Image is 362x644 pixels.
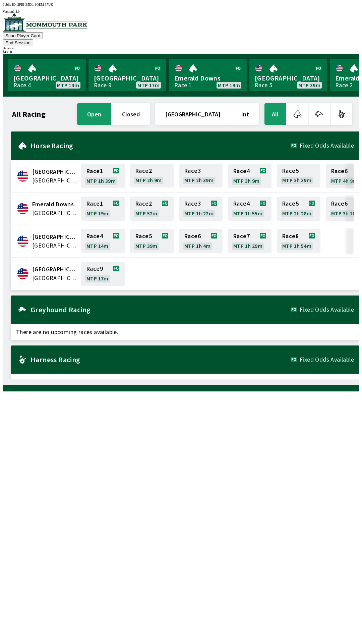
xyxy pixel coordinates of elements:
span: 2FRI-Z5DL-3QEM-37UK [17,3,53,6]
h1: All Racing [12,111,46,117]
button: Int [231,103,259,125]
a: [GEOGRAPHIC_DATA]Race 9MTP 17m [88,59,166,91]
span: There are no upcoming races available. [11,374,359,390]
span: Race 2 [135,168,152,173]
span: MTP 1h 55m [233,211,262,216]
a: Race1MTP 19m [81,197,125,221]
a: Race6MTP 1h 4m [179,229,223,253]
a: Race5MTP 3h 39m [277,164,320,188]
span: MTP 17m [137,83,160,88]
a: Race4MTP 3h 9m [228,164,271,188]
a: Race3MTP 1h 22m [179,197,223,221]
div: Race 5 [255,83,272,88]
span: MTP 39m [298,83,320,88]
button: Scan Player Card [3,32,43,39]
span: MTP 3h 10m [331,211,360,216]
span: Fixed Odds Available [300,307,354,312]
a: Race2MTP 52m [130,197,174,221]
span: United States [32,241,77,250]
span: MTP 52m [135,211,158,216]
span: Race 3 [184,201,201,206]
span: Race 3 [184,168,201,173]
span: Race 5 [282,201,299,206]
div: Race 9 [94,83,111,88]
div: Public ID: [3,3,359,6]
div: Race 4 [13,83,31,88]
button: [GEOGRAPHIC_DATA] [155,103,231,125]
span: Race 6 [331,201,348,206]
div: Race 1 [174,83,192,88]
a: Race7MTP 1h 29m [228,229,271,253]
span: United States [32,209,77,217]
span: Emerald Downs [174,74,241,83]
span: Canterbury Park [32,167,77,176]
a: Race4MTP 14m [81,229,125,253]
h2: Horse Racing [31,143,291,148]
span: Monmouth Park [32,265,77,274]
h2: Greyhound Racing [31,307,291,312]
span: There are no upcoming races available. [11,324,359,340]
span: United States [32,274,77,282]
span: MTP 1h 22m [184,211,214,216]
span: MTP 2h 28m [282,211,311,216]
button: open [77,103,111,125]
span: MTP 2h 9m [135,177,162,183]
span: MTP 2h 39m [184,177,214,183]
div: Race 2 [335,83,353,88]
a: Race9MTP 17m [81,262,125,286]
span: Race 1 [86,168,103,174]
span: [GEOGRAPHIC_DATA] [255,74,322,83]
span: Race 7 [233,233,250,239]
span: Emerald Downs [32,200,77,209]
a: Race4MTP 1h 55m [228,197,271,221]
span: Race 9 [86,266,103,271]
span: Race 5 [135,233,152,239]
span: MTP 14m [57,83,79,88]
span: Race 8 [282,233,299,239]
span: Race 5 [282,168,299,173]
span: Fairmount Park [32,232,77,241]
span: Fixed Odds Available [300,143,354,148]
span: MTP 14m [86,243,109,249]
span: United States [32,176,77,185]
span: MTP 19m [86,211,109,216]
span: MTP 17m [86,276,109,281]
span: MTP 1h 54m [282,243,311,249]
button: closed [112,103,150,125]
span: MTP 1h 39m [86,178,116,183]
a: Emerald DownsRace 1MTP 19m [169,59,247,91]
span: MTP 19m [218,83,240,88]
span: MTP 1h 4m [184,243,211,249]
a: [GEOGRAPHIC_DATA]Race 4MTP 14m [8,59,86,91]
span: Race 1 [86,201,103,206]
span: MTP 3h 39m [282,177,311,183]
a: Race2MTP 2h 9m [130,164,174,188]
div: $ 43.50 [3,50,359,54]
span: Race 4 [233,201,250,206]
span: Race 6 [184,233,201,239]
span: Race 4 [86,233,103,239]
span: [GEOGRAPHIC_DATA] [13,74,80,83]
button: End Session [3,39,33,46]
span: MTP 1h 29m [233,243,262,249]
a: Race5MTP 2h 28m [277,197,320,221]
a: Race8MTP 1h 54m [277,229,320,253]
span: MTP 4h 9m [331,178,358,183]
div: Version 1.4.0 [3,10,359,13]
a: Race1MTP 1h 39m [81,164,125,188]
a: Race5MTP 39m [130,229,174,253]
span: Race 2 [135,201,152,206]
span: Race 4 [233,168,250,174]
h2: Harness Racing [31,357,291,362]
button: All [264,103,286,125]
span: MTP 3h 9m [233,178,260,183]
a: [GEOGRAPHIC_DATA]Race 5MTP 39m [249,59,327,91]
span: Race 6 [331,168,348,174]
span: Fixed Odds Available [300,357,354,362]
img: venue logo [3,13,87,32]
span: MTP 39m [135,243,158,249]
a: Race3MTP 2h 39m [179,164,223,188]
span: [GEOGRAPHIC_DATA] [94,74,161,83]
div: Balance [3,46,359,50]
